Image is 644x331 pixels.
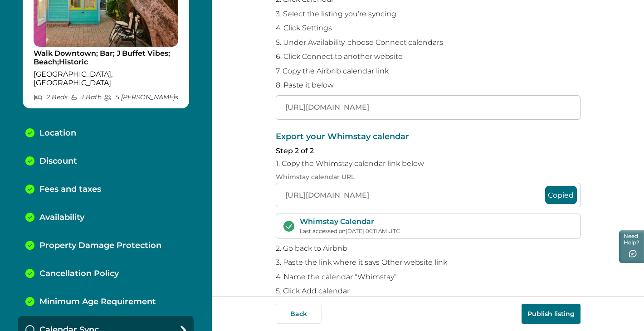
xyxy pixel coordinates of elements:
p: 5. Click Add calendar [276,287,581,296]
p: Last accessed on [DATE] 06:11 AM UTC [300,228,400,235]
p: Fees and taxes [39,185,101,195]
p: Minimum Age Requirement [39,297,156,307]
p: Step 2 of 2 [276,146,581,156]
p: 7. Copy the Airbnb calendar link [276,67,581,76]
p: 4. Name the calendar “Whimstay” [276,273,581,282]
button: Publish listing [522,304,581,324]
p: 2. Go back to Airbnb [276,244,581,253]
p: 1. Copy the Whimstay calendar link below [276,159,581,168]
p: 2 Bed s [34,93,68,101]
p: 3. Paste the link where it says Other website link [276,258,581,267]
p: 3. Select the listing you’re syncing [276,10,581,19]
p: Property Damage Protection [39,241,161,251]
button: Copied [545,186,577,204]
input: Airbnb calendar link [276,95,581,120]
p: Walk Downtown; Bar; J Buffet Vibes; Beach;Historic [34,49,178,67]
button: Back [276,304,322,324]
p: 5 [PERSON_NAME] s [104,93,178,101]
p: Availability [39,213,84,223]
p: 4. Click Settings [276,24,581,33]
p: 5. Under Availability, choose Connect calendars [276,38,581,47]
p: Cancellation Policy [39,269,119,279]
p: Location [39,128,76,138]
p: 1 Bath [70,93,102,101]
p: Whimstay Calendar [300,217,400,226]
p: 6. Click Connect to another website [276,52,581,61]
p: 8. Paste it below [276,81,581,90]
p: Export your Whimstay calendar [276,132,581,141]
p: Discount [39,156,77,166]
p: [GEOGRAPHIC_DATA], [GEOGRAPHIC_DATA] [34,70,178,88]
p: Whimstay calendar URL [276,173,581,181]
